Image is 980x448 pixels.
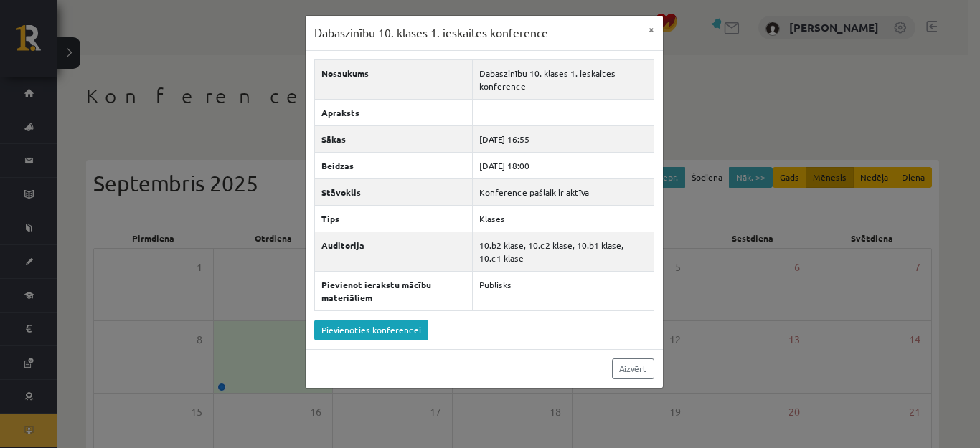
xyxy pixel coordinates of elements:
h3: Dabaszinību 10. klases 1. ieskaites konference [314,24,548,42]
td: [DATE] 18:00 [473,152,654,178]
a: Pievienoties konferencei [314,320,428,340]
th: Beidzas [314,152,473,178]
td: Publisks [473,271,654,310]
th: Auditorija [314,232,473,271]
td: [DATE] 16:55 [473,125,654,152]
th: Nosaukums [314,59,473,99]
a: Aizvērt [612,358,654,379]
th: Tips [314,205,473,232]
td: 10.b2 klase, 10.c2 klase, 10.b1 klase, 10.c1 klase [473,232,654,271]
td: Klases [473,205,654,232]
th: Stāvoklis [314,178,473,205]
button: × [640,16,663,43]
td: Dabaszinību 10. klases 1. ieskaites konference [473,59,654,99]
th: Pievienot ierakstu mācību materiāliem [314,271,473,310]
td: Konference pašlaik ir aktīva [473,178,654,205]
th: Sākas [314,125,473,152]
th: Apraksts [314,99,473,125]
